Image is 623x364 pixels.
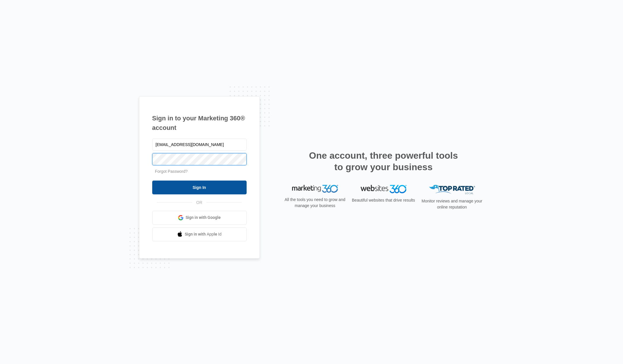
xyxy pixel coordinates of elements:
a: Sign in with Apple Id [152,227,247,241]
input: Email [152,139,247,151]
span: Sign in with Google [186,215,221,221]
span: Sign in with Apple Id [185,231,222,237]
p: Beautiful websites that drive results [351,197,416,203]
h1: Sign in to your Marketing 360® account [152,113,247,132]
img: Marketing 360 [292,185,338,193]
p: All the tools you need to grow and manage your business [283,197,347,209]
input: Sign In [152,181,247,194]
img: Websites 360 [361,185,407,193]
a: Sign in with Google [152,211,247,225]
a: Forgot Password? [155,169,188,174]
h2: One account, three powerful tools to grow your business [307,150,460,173]
img: Top Rated Local [429,185,475,194]
span: OR [192,200,206,206]
p: Monitor reviews and manage your online reputation [420,198,484,210]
